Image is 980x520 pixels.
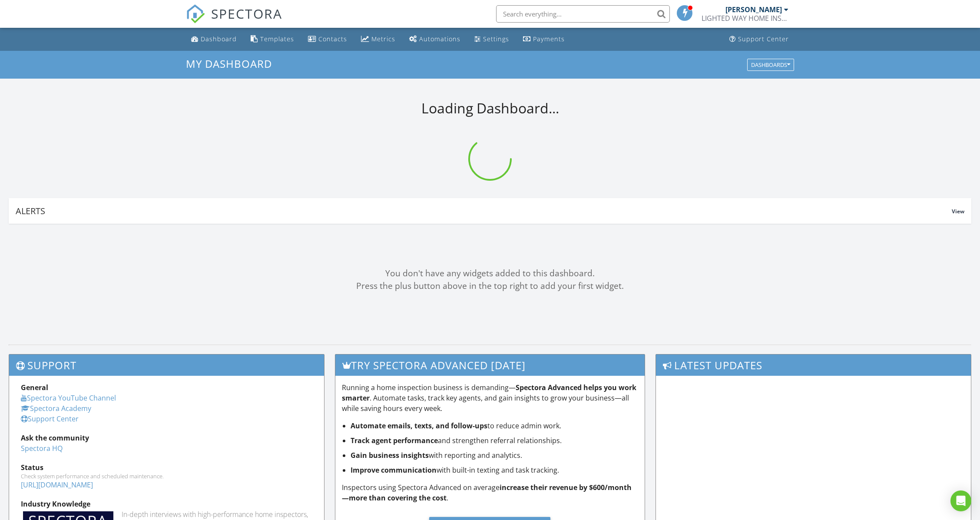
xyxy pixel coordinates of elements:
a: Support Center [21,414,79,424]
a: Payments [520,31,568,47]
h3: Latest Updates [656,354,971,376]
p: Running a home inspection business is demanding— . Automate tasks, track key agents, and gain ins... [342,382,639,414]
a: SPECTORA [186,12,282,30]
li: with built-in texting and task tracking. [351,465,639,475]
span: My Dashboard [186,56,272,71]
div: Support Center [738,35,789,43]
div: LIGHTED WAY HOME INSPECTIONS LLC [702,14,788,23]
a: Settings [471,31,513,47]
a: Automations (Basic) [406,31,464,47]
div: Open Intercom Messenger [950,490,971,511]
strong: Track agent performance [351,436,438,445]
div: [PERSON_NAME] [725,5,782,14]
span: SPECTORA [211,4,282,23]
a: Spectora YouTube Channel [21,393,116,403]
div: Alerts [16,205,952,217]
div: Industry Knowledge [21,499,312,509]
strong: Improve communication [351,465,437,475]
button: Dashboards [747,59,794,71]
a: Spectora HQ [21,444,63,453]
div: Automations [419,35,460,43]
a: Contacts [305,31,351,47]
div: Ask the community [21,433,312,443]
li: with reporting and analytics. [351,450,639,460]
img: The Best Home Inspection Software - Spectora [186,4,205,23]
div: Settings [483,35,509,43]
strong: Spectora Advanced helps you work smarter [342,383,636,403]
strong: increase their revenue by $600/month—more than covering the cost [342,483,632,503]
div: Payments [533,35,565,43]
p: Inspectors using Spectora Advanced on average . [342,482,639,503]
li: to reduce admin work. [351,421,639,431]
strong: General [21,383,48,392]
a: Support Center [726,31,792,47]
div: Contacts [318,35,347,43]
div: Dashboards [751,62,790,68]
a: Dashboard [188,31,240,47]
div: Templates [260,35,294,43]
a: [URL][DOMAIN_NAME] [21,480,93,490]
h3: Support [9,354,324,376]
span: View [952,208,964,215]
a: Metrics [358,31,399,47]
a: Templates [247,31,298,47]
h3: Try spectora advanced [DATE] [335,354,645,376]
div: Check system performance and scheduled maintenance. [21,473,312,480]
a: Spectora Academy [21,404,91,413]
div: Metrics [371,35,395,43]
div: You don't have any widgets added to this dashboard. [9,267,971,280]
strong: Automate emails, texts, and follow-ups [351,421,487,431]
input: Search everything... [496,5,670,23]
strong: Gain business insights [351,450,429,460]
div: Press the plus button above in the top right to add your first widget. [9,280,971,292]
div: Dashboard [201,35,237,43]
li: and strengthen referral relationships. [351,435,639,446]
div: Status [21,462,312,473]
